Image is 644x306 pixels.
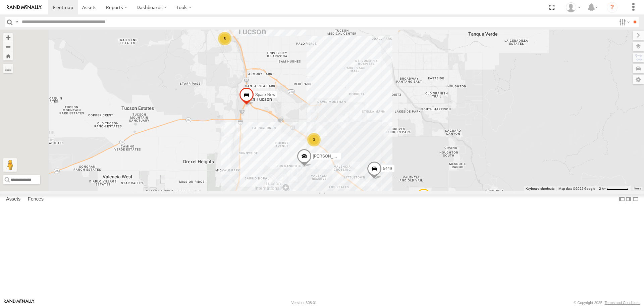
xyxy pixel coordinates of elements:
[563,2,583,12] div: Edward Espinoza
[3,64,13,73] label: Measure
[607,2,618,13] i: ?
[313,154,356,159] span: [PERSON_NAME] truck
[625,194,632,204] label: Dock Summary Table to the Right
[526,186,554,191] button: Keyboard shortcuts
[619,194,625,204] label: Dock Summary Table to the Left
[633,75,644,84] label: Map Settings
[255,92,275,97] span: Spare-New
[3,158,17,172] button: Drag Pegman onto the map to open Street View
[24,195,47,204] label: Fences
[383,167,392,171] span: 5449
[307,133,321,146] div: 3
[14,17,19,27] label: Search Query
[3,33,13,42] button: Zoom in
[7,5,42,10] img: rand-logo.svg
[616,17,631,27] label: Search Filter Options
[574,301,640,305] div: © Copyright 2025 -
[4,299,35,306] a: Visit our Website
[218,32,231,45] div: 5
[599,187,606,190] span: 2 km
[3,51,13,60] button: Zoom Home
[605,301,640,305] a: Terms and Conditions
[3,195,24,204] label: Assets
[558,187,595,190] span: Map data ©2025 Google
[632,194,639,204] label: Hide Summary Table
[3,42,13,51] button: Zoom out
[291,301,317,305] div: Version: 308.01
[634,187,641,190] a: Terms (opens in new tab)
[597,186,631,191] button: Map Scale: 2 km per 62 pixels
